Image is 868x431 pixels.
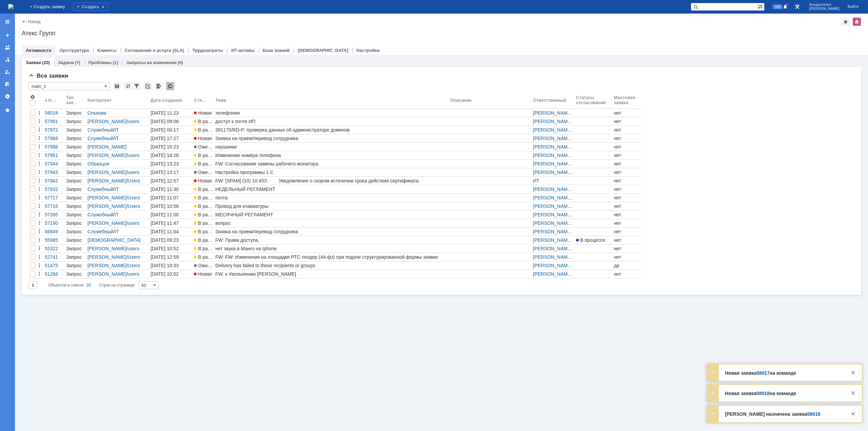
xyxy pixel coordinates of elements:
a: Запрос на обслуживание [65,194,86,202]
a: Перейти в интерфейс администратора [793,3,801,11]
a: нет [612,177,643,185]
a: 57951 [43,151,65,159]
a: Заявки в моей ответственности [2,54,13,65]
a: Трудозатраты [192,48,223,53]
div: Добавить в избранное [842,18,850,26]
div: Запрос на обслуживание [66,203,85,209]
a: Новая [193,177,214,185]
a: [PERSON_NAME] [87,170,126,175]
a: 55322 [43,244,65,253]
a: [DATE] 00:17 [149,126,193,134]
a: users [128,246,139,251]
div: нет [614,220,641,226]
div: нет [614,212,641,217]
a: нет [612,236,643,244]
a: В работе [193,151,214,159]
div: нет [614,237,641,243]
div: Провод для клавиатуры [215,203,448,209]
a: В работе [193,211,214,219]
a: [PERSON_NAME] [87,195,126,200]
a: 391175/RD-P: проверка данных об администраторе доменов [214,126,449,134]
a: FW: Согласование замены рабочего монитора. [214,160,449,168]
div: Сортировка... [124,82,132,90]
div: Изменение номера телефона [215,153,448,158]
a: нет [612,211,643,219]
a: нет [612,109,643,117]
div: нет [614,119,641,124]
div: нет [614,144,641,150]
a: Запрос на обслуживание [65,143,86,151]
a: Запрос на обслуживание [65,160,86,168]
div: нет [614,161,641,166]
a: нет [612,160,643,168]
div: FW: Согласование замены рабочего монитора. [215,161,448,166]
div: нет [614,170,641,175]
div: нет [614,110,641,116]
a: 57943 [43,168,65,176]
div: Запрос на обслуживание [66,195,85,200]
th: Массовая заявка [612,93,643,109]
span: В работе [194,195,218,200]
a: Служебный [87,212,113,217]
a: Users [128,195,140,200]
a: [DATE] 09:06 [149,117,193,125]
a: Соглашения и услуги (SLA) [125,48,184,53]
a: Служебный [87,136,113,141]
div: 57943 [45,170,63,175]
a: 56849 [43,228,65,236]
th: Контрагент [86,93,149,109]
a: Настройка программы 1 С [214,168,449,176]
a: [DATE] 10:52 [149,244,193,253]
div: 57972 [45,127,63,133]
div: Изменить домашнюю страницу [853,18,861,26]
a: [PERSON_NAME] [87,203,126,209]
div: Ответственный [533,98,567,103]
div: [DATE] 17:27 [151,136,179,141]
a: Запрос на обслуживание [65,185,86,193]
a: Настройки [356,48,380,53]
a: FW: Права доступа. [214,236,449,244]
a: users [128,170,139,175]
div: 57968 [45,136,63,141]
span: Кондратенко [809,3,840,7]
a: Служебный [87,187,113,192]
div: 57932 [45,187,63,192]
a: Запрос на обслуживание [65,151,86,159]
a: В работе [193,126,214,134]
a: нет [612,244,643,253]
a: Запрос на обслуживание [65,219,86,227]
a: нет [612,194,643,202]
div: 58016 [45,110,63,116]
a: [PERSON_NAME] [533,237,572,243]
a: нет звука в Манго на Iphone [214,244,449,253]
div: Запрос на обслуживание [66,212,85,217]
div: Заявка на прием/перевод сотрудника [215,229,448,234]
div: Статус [194,98,207,103]
a: Провод для клавиатуры [214,202,449,210]
a: В работе [193,194,214,202]
a: Создать заявку [2,30,13,41]
div: почта [215,195,448,200]
a: [PERSON_NAME] [533,136,572,141]
a: нет [612,219,643,227]
div: НЕДЕЛЬНЫЙ РЕГЛАМЕНТ [215,187,448,192]
a: [DATE] 17:27 [149,134,193,142]
a: В работе [193,160,214,168]
a: IT [115,127,119,133]
th: Ответственный [532,93,575,109]
div: 55985 [45,237,63,243]
a: IT [115,229,119,234]
div: Сохранить вид [113,82,121,90]
a: Задачи [58,60,74,65]
div: Запрос на обслуживание [66,119,85,124]
a: [PERSON_NAME] [533,119,572,124]
span: В работе [194,203,218,209]
div: [DATE] 15:23 [151,144,179,150]
a: 57958 [43,143,65,151]
a: [DEMOGRAPHIC_DATA][PERSON_NAME] [87,237,141,248]
a: users [128,119,139,124]
div: Запрос на обслуживание [66,220,85,226]
div: [DATE] 10:52 [151,246,179,251]
a: Запрос на обслуживание [65,244,86,253]
span: В работе [194,229,218,234]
